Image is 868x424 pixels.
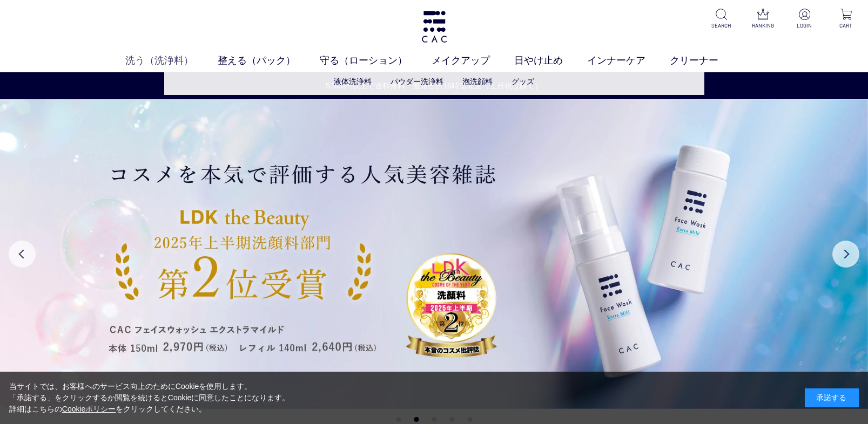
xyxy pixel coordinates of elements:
[432,53,514,68] a: メイクアップ
[62,405,116,413] a: Cookieポリシー
[218,53,320,68] a: 整える（パック）
[9,241,36,268] button: Previous
[587,53,670,68] a: インナーケア
[420,11,448,43] img: logo
[708,22,735,30] p: SEARCH
[750,9,776,30] a: RANKING
[750,22,776,30] p: RANKING
[1,80,867,92] a: 5,500円以上で送料無料・最短当日16時迄発送（土日祝は除く）
[805,388,859,407] div: 承諾する
[125,53,218,68] a: 洗う（洗浄料）
[832,241,859,268] button: Next
[791,22,818,30] p: LOGIN
[334,77,372,86] a: 液体洗浄料
[9,381,290,415] div: 当サイトでは、お客様へのサービス向上のためにCookieを使用します。 「承諾する」をクリックするか閲覧を続けるとCookieに同意したことになります。 詳細はこちらの をクリックしてください。
[833,22,859,30] p: CART
[791,9,818,30] a: LOGIN
[833,9,859,30] a: CART
[708,9,735,30] a: SEARCH
[462,77,493,86] a: 泡洗顔料
[512,77,534,86] a: グッズ
[391,77,443,86] a: パウダー洗浄料
[320,53,432,68] a: 守る（ローション）
[670,53,743,68] a: クリーナー
[514,53,587,68] a: 日やけ止め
